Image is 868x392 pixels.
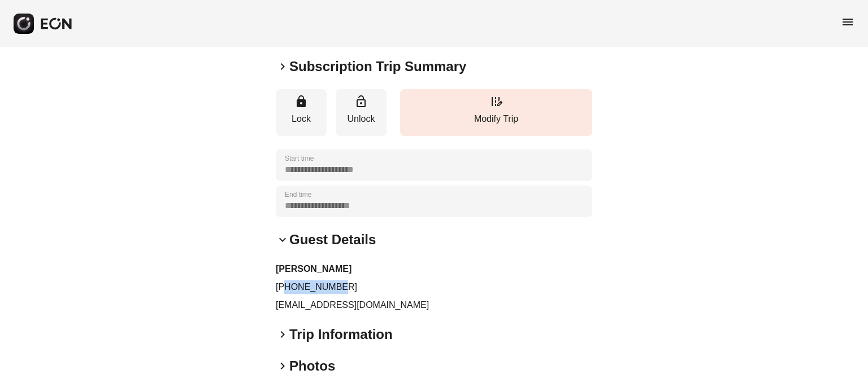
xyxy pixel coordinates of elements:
span: keyboard_arrow_down [276,233,289,246]
button: Modify Trip [400,89,592,136]
span: lock_open [354,95,368,108]
p: Lock [281,112,321,126]
h2: Guest Details [289,231,376,249]
span: menu [841,15,854,29]
p: [PHONE_NUMBER] [276,280,592,294]
span: keyboard_arrow_right [276,60,289,73]
span: keyboard_arrow_right [276,328,289,341]
span: lock [294,95,308,108]
p: Unlock [341,112,381,126]
button: Unlock [336,89,387,136]
span: keyboard_arrow_right [276,359,289,373]
h2: Subscription Trip Summary [289,58,466,76]
h2: Photos [289,357,335,375]
h3: [PERSON_NAME] [276,262,592,276]
h2: Trip Information [289,325,393,343]
p: Modify Trip [406,112,587,126]
button: Lock [276,89,327,136]
p: [EMAIL_ADDRESS][DOMAIN_NAME] [276,298,592,312]
span: edit_road [489,95,503,108]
